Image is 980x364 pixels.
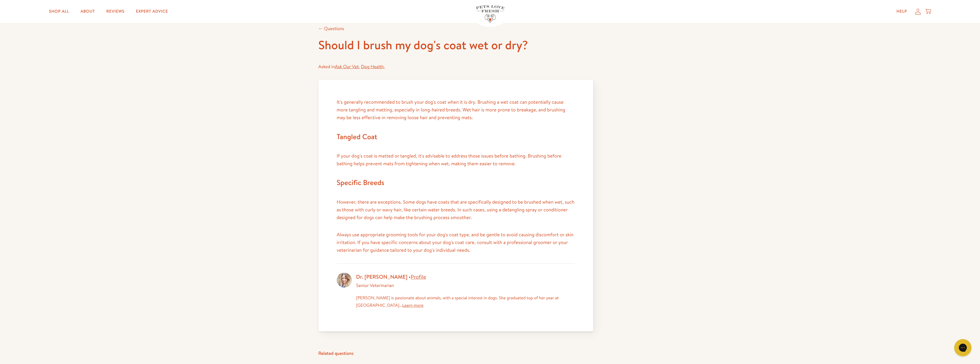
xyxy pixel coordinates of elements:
h4: Related questions [318,350,593,357]
p: Senior Veterinarian [356,282,575,290]
h3: Dr. [PERSON_NAME] • [356,273,575,282]
div: Asked in [318,63,593,71]
a: Profile [411,273,426,281]
a: Reviews [102,6,129,17]
img: Dr. Linda Simon [337,273,352,288]
a: About [76,6,99,17]
a: Help [892,6,912,17]
h3: Tangled Coat [337,131,575,143]
a: Learn more [402,302,423,308]
h3: Specific Breeds [337,177,575,189]
a: ← Questions [318,25,344,32]
a: Expert Advice [131,6,173,17]
p: Always use appropriate grooming tools for your dog's coat type, and be gentle to avoid causing di... [337,231,575,254]
span: , [361,64,385,70]
a: Shop All [44,6,74,17]
span: , [335,64,360,70]
iframe: Gorgias live chat messenger [951,337,974,358]
h1: Should I brush my dog's coat wet or dry? [318,37,593,53]
p: However, there are exceptions. Some dogs have coats that are specifically designed to be brushed ... [337,198,575,222]
p: [PERSON_NAME] is passionate about animals, with a special interest in dogs. She graduated top of ... [356,294,575,309]
a: Dog Health [361,64,384,70]
img: Pets Love Fresh [476,5,504,23]
span: It's generally recommended to brush your dog's coat when it is dry. Brushing a wet coat can poten... [337,99,565,121]
a: Ask Our Vet [335,64,359,70]
span: If your dog's coat is matted or tangled, it's advisable to address those issues before bathing. B... [337,153,561,167]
